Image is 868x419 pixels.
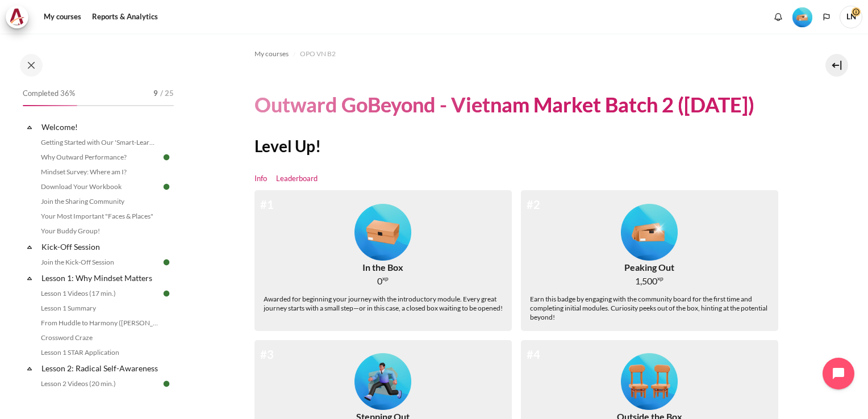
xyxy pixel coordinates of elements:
[840,6,862,28] a: User menu
[260,346,274,363] div: #3
[161,182,172,192] img: Done
[254,91,754,118] h1: Outward GoBeyond - Vietnam Market Batch 2 ([DATE])
[362,261,403,274] div: In the Box
[24,363,35,374] span: Collapse
[37,165,161,179] a: Mindset Survey: Where am I?
[382,276,389,280] span: xp
[254,47,289,61] a: My courses
[24,241,35,253] span: Collapse
[621,353,678,410] img: Level #4
[254,45,787,63] nav: Navigation bar
[818,9,835,26] button: Languages
[264,295,503,313] div: Awarded for beginning your journey with the introductory module. Every great journey starts with ...
[792,7,812,27] img: Level #2
[792,6,812,27] div: Level #2
[37,224,161,238] a: Your Buddy Group!
[37,301,161,315] a: Lesson 1 Summary
[621,204,678,261] img: Level #2
[40,361,161,376] a: Lesson 2: Radical Self-Awareness
[354,199,411,261] div: Level #1
[770,9,787,26] div: Show notification window with no new notifications
[40,270,161,286] a: Lesson 1: Why Mindset Matters
[300,47,336,61] a: OPO VN B2
[40,119,161,135] a: Welcome!
[37,209,161,223] a: Your Most Important "Faces & Places"
[300,49,336,59] span: OPO VN B2
[37,331,161,345] a: Crossword Craze
[37,180,161,194] a: Download Your Workbook
[161,288,172,299] img: Done
[635,274,657,288] span: 1,500
[37,195,161,208] a: Join the Sharing Community
[840,6,862,28] span: LN
[23,88,75,99] span: Completed 36%
[40,6,85,28] a: My courses
[788,6,817,27] a: Level #2
[527,346,540,363] div: #4
[260,196,274,213] div: #1
[24,273,35,284] span: Collapse
[160,88,174,99] span: / 25
[37,346,161,359] a: Lesson 1 STAR Application
[657,276,663,280] span: xp
[24,121,35,133] span: Collapse
[88,6,162,28] a: Reports & Analytics
[254,49,289,59] span: My courses
[621,199,678,261] div: Level #2
[161,152,172,162] img: Done
[9,9,25,26] img: Architeck
[37,287,161,300] a: Lesson 1 Videos (17 min.)
[527,196,540,213] div: #2
[254,173,267,185] a: Info
[40,239,161,254] a: Kick-Off Session
[254,136,787,156] h2: Level Up!
[37,316,161,330] a: From Huddle to Harmony ([PERSON_NAME]'s Story)
[377,274,382,288] span: 0
[23,105,77,106] div: 36%
[37,377,161,391] a: Lesson 2 Videos (20 min.)
[6,6,34,28] a: Architeck Architeck
[161,379,172,389] img: Done
[37,255,161,269] a: Join the Kick-Off Session
[530,295,769,322] div: Earn this badge by engaging with the community board for the first time and completing initial mo...
[37,136,161,149] a: Getting Started with Our 'Smart-Learning' Platform
[37,150,161,164] a: Why Outward Performance?
[354,204,411,261] img: Level #1
[624,261,674,274] div: Peaking Out
[153,88,158,99] span: 9
[354,353,411,410] img: Level #3
[161,257,172,267] img: Done
[276,173,318,185] a: Leaderboard
[621,349,678,410] div: Level #4
[354,349,411,410] div: Level #3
